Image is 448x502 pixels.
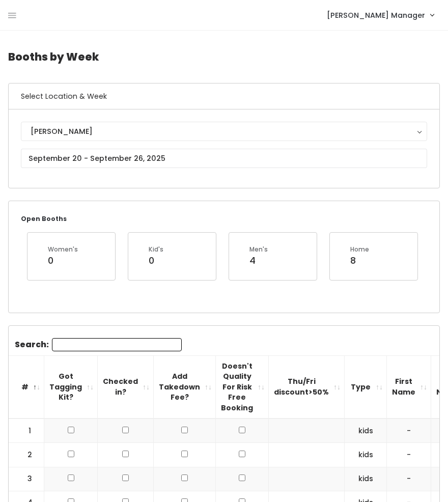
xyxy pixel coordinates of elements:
td: 2 [9,443,44,467]
div: Men's [249,245,268,254]
input: September 20 - September 26, 2025 [21,149,427,168]
div: 0 [149,254,163,267]
th: Thu/Fri discount&gt;50%: activate to sort column ascending [269,355,345,419]
td: 1 [9,419,44,443]
button: [PERSON_NAME] [21,122,427,141]
th: First Name: activate to sort column ascending [387,355,431,419]
div: 0 [48,254,78,267]
h4: Booths by Week [8,43,440,71]
div: Home [350,245,369,254]
th: Doesn't Quality For Risk Free Booking : activate to sort column ascending [216,355,269,419]
div: Kid's [149,245,163,254]
th: Checked in?: activate to sort column ascending [98,355,154,419]
td: - [387,443,431,467]
span: [PERSON_NAME] Manager [327,10,425,21]
td: - [387,419,431,443]
small: Open Booths [21,214,67,223]
a: [PERSON_NAME] Manager [317,4,444,26]
div: 8 [350,254,369,267]
input: Search: [52,338,182,351]
th: Type: activate to sort column ascending [345,355,387,419]
th: Got Tagging Kit?: activate to sort column ascending [44,355,98,419]
td: - [387,467,431,491]
label: Search: [15,338,182,351]
div: Women's [48,245,78,254]
td: kids [345,467,387,491]
div: 4 [249,254,268,267]
td: kids [345,419,387,443]
td: kids [345,443,387,467]
h6: Select Location & Week [9,83,439,109]
td: 3 [9,467,44,491]
div: [PERSON_NAME] [31,126,417,137]
th: Add Takedown Fee?: activate to sort column ascending [154,355,216,419]
th: #: activate to sort column descending [9,355,44,419]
